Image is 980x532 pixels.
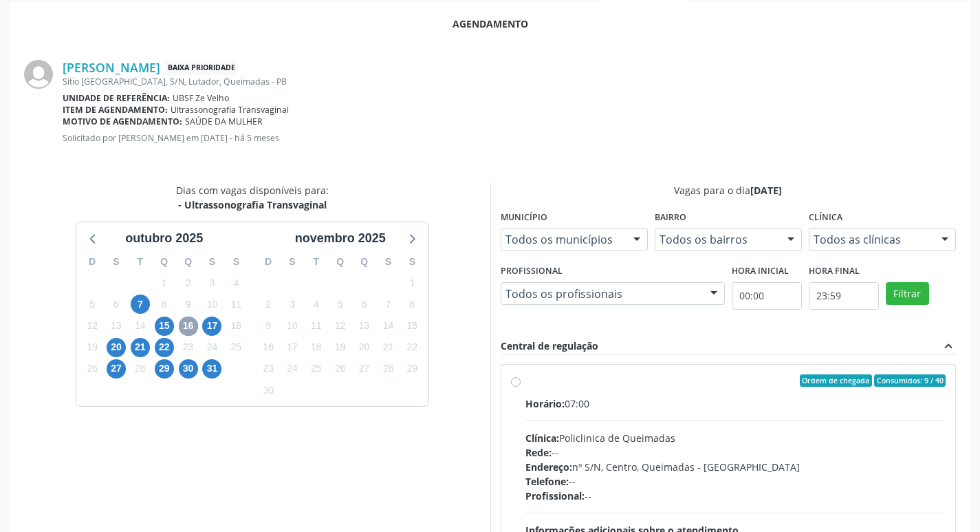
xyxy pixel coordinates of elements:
span: quarta-feira, 26 de novembro de 2025 [331,359,350,379]
span: sexta-feira, 14 de novembro de 2025 [378,317,398,336]
span: Horário: [525,397,565,410]
span: domingo, 30 de novembro de 2025 [259,381,278,400]
span: segunda-feira, 20 de outubro de 2025 [107,338,126,357]
div: S [105,251,129,273]
span: sexta-feira, 24 de outubro de 2025 [202,338,221,357]
button: Filtrar [886,282,929,306]
span: Ultrassonografia Transvaginal [171,104,289,116]
div: Vagas para o dia [501,183,957,198]
span: terça-feira, 21 de outubro de 2025 [131,338,150,357]
span: sábado, 4 de outubro de 2025 [226,273,246,292]
span: quinta-feira, 13 de novembro de 2025 [355,317,374,336]
span: quinta-feira, 27 de novembro de 2025 [355,359,374,379]
b: Motivo de agendamento: [63,116,182,127]
span: Clínica: [525,432,559,445]
div: outubro 2025 [120,229,208,248]
span: domingo, 12 de outubro de 2025 [83,317,102,336]
label: Clínica [809,207,842,228]
span: sexta-feira, 3 de outubro de 2025 [202,273,221,292]
span: domingo, 2 de novembro de 2025 [259,295,278,314]
input: Selecione o horário [809,282,879,310]
span: sábado, 15 de novembro de 2025 [402,317,422,336]
span: segunda-feira, 6 de outubro de 2025 [107,295,126,314]
span: domingo, 19 de outubro de 2025 [83,338,102,357]
span: quinta-feira, 20 de novembro de 2025 [355,338,374,357]
span: segunda-feira, 17 de novembro de 2025 [283,338,302,357]
span: Todos as clínicas [814,233,928,246]
span: sábado, 22 de novembro de 2025 [402,338,422,357]
a: [PERSON_NAME] [63,60,160,75]
span: terça-feira, 14 de outubro de 2025 [131,317,150,336]
div: T [128,251,152,273]
span: domingo, 9 de novembro de 2025 [259,317,278,336]
div: -- [525,474,946,489]
span: terça-feira, 25 de novembro de 2025 [307,359,326,379]
span: domingo, 16 de novembro de 2025 [259,338,278,357]
input: Selecione o horário [732,282,802,310]
label: Hora inicial [732,261,789,282]
span: terça-feira, 4 de novembro de 2025 [307,295,326,314]
span: terça-feira, 28 de outubro de 2025 [131,359,150,379]
b: Unidade de referência: [63,92,170,104]
span: terça-feira, 7 de outubro de 2025 [131,295,150,314]
span: quarta-feira, 12 de novembro de 2025 [331,317,350,336]
span: Todos os bairros [660,233,774,246]
span: sexta-feira, 17 de outubro de 2025 [202,317,221,336]
div: S [200,251,224,273]
span: terça-feira, 11 de novembro de 2025 [307,317,326,336]
span: sábado, 11 de outubro de 2025 [226,295,246,314]
div: Dias com vagas disponíveis para: [176,183,329,212]
span: sexta-feira, 7 de novembro de 2025 [378,295,398,314]
div: T [304,251,328,273]
span: quinta-feira, 23 de outubro de 2025 [179,338,198,357]
span: quarta-feira, 8 de outubro de 2025 [155,295,174,314]
span: Endereço: [525,460,572,474]
span: segunda-feira, 24 de novembro de 2025 [283,359,302,379]
div: S [224,251,248,273]
img: img [24,60,53,89]
b: Item de agendamento: [63,104,168,116]
p: Solicitado por [PERSON_NAME] em [DATE] - há 5 meses [63,132,956,144]
div: -- [525,489,946,503]
span: quinta-feira, 9 de outubro de 2025 [179,295,198,314]
span: SAÚDE DA MULHER [185,116,263,127]
span: quarta-feira, 15 de outubro de 2025 [155,317,174,336]
span: [DATE] [750,184,782,197]
span: domingo, 5 de outubro de 2025 [83,295,102,314]
span: segunda-feira, 13 de outubro de 2025 [107,317,126,336]
span: Todos os municípios [505,233,620,246]
span: quinta-feira, 2 de outubro de 2025 [179,273,198,292]
span: quarta-feira, 5 de novembro de 2025 [331,295,350,314]
span: quarta-feira, 1 de outubro de 2025 [155,273,174,292]
span: quinta-feira, 6 de novembro de 2025 [355,295,374,314]
div: Q [352,251,376,273]
div: Agendamento [24,17,956,31]
span: sábado, 8 de novembro de 2025 [402,295,422,314]
div: Q [176,251,200,273]
span: UBSF Ze Velho [173,92,229,104]
span: Consumidos: 9 / 40 [874,374,946,387]
div: Policlinica de Queimadas [525,431,946,445]
div: - Ultrassonografia Transvaginal [176,198,329,212]
div: Q [152,251,176,273]
span: Baixa Prioridade [165,61,238,75]
label: Profissional [501,261,563,282]
span: sábado, 29 de novembro de 2025 [402,359,422,379]
div: S [376,251,400,273]
label: Bairro [655,207,686,228]
div: Sitio [GEOGRAPHIC_DATA], S/N, Lutador, Queimadas - PB [63,76,956,87]
span: quinta-feira, 16 de outubro de 2025 [179,317,198,336]
i: expand_less [941,339,956,354]
span: quarta-feira, 29 de outubro de 2025 [155,359,174,379]
div: D [257,251,281,273]
span: quarta-feira, 19 de novembro de 2025 [331,338,350,357]
span: sexta-feira, 31 de outubro de 2025 [202,359,221,379]
span: sexta-feira, 10 de outubro de 2025 [202,295,221,314]
div: Q [328,251,352,273]
span: sábado, 25 de outubro de 2025 [226,338,246,357]
label: Hora final [809,261,860,282]
label: Município [501,207,547,228]
span: segunda-feira, 27 de outubro de 2025 [107,359,126,379]
span: Todos os profissionais [505,287,697,301]
div: S [281,251,305,273]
